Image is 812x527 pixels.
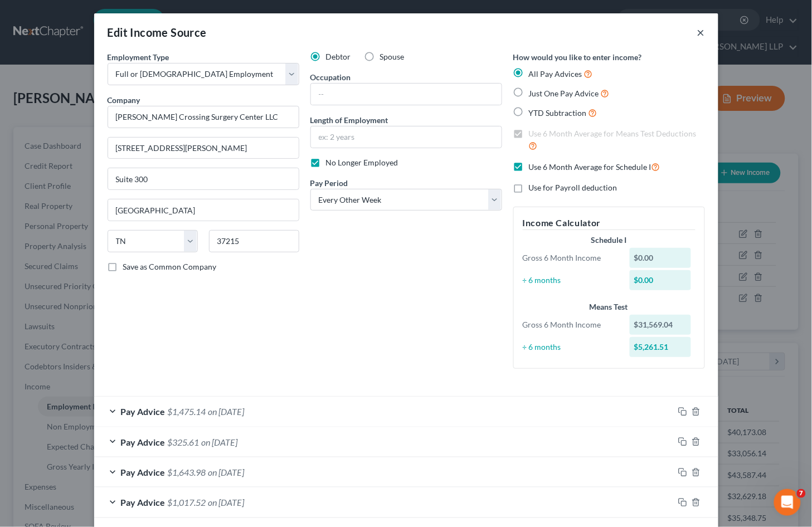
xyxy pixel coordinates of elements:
[630,270,691,290] div: $0.00
[121,497,166,508] span: Pay Advice
[108,25,207,40] div: Edit Income Source
[517,275,625,286] div: ÷ 6 months
[108,95,140,105] span: Company
[326,52,351,61] span: Debtor
[311,84,502,105] input: --
[523,216,696,230] h5: Income Calculator
[529,89,599,98] span: Just One Pay Advice
[523,301,696,313] div: Means Test
[529,162,651,172] span: Use 6 Month Average for Schedule I
[310,114,388,126] label: Length of Employment
[108,199,299,221] input: Enter city...
[108,52,169,62] span: Employment Type
[513,51,642,63] label: How would you like to enter income?
[121,437,166,447] span: Pay Advice
[630,315,691,335] div: $31,569.04
[529,129,697,138] span: Use 6 Month Average for Means Test Deductions
[380,52,405,61] span: Spouse
[123,262,217,271] span: Save as Common Company
[168,437,200,447] span: $325.61
[630,248,691,268] div: $0.00
[774,489,801,516] iframe: Intercom live chat
[797,489,806,498] span: 7
[108,106,299,128] input: Search company by name...
[529,69,582,79] span: All Pay Advices
[529,108,587,118] span: YTD Subtraction
[529,183,617,192] span: Use for Payroll deduction
[517,341,625,353] div: ÷ 6 months
[121,467,166,477] span: Pay Advice
[168,497,206,508] span: $1,017.52
[630,337,691,357] div: $5,261.51
[326,158,398,167] span: No Longer Employed
[108,138,299,159] input: Enter address...
[168,467,206,477] span: $1,643.98
[208,497,245,508] span: on [DATE]
[310,178,348,188] span: Pay Period
[168,406,206,417] span: $1,475.14
[310,71,351,83] label: Occupation
[311,126,502,148] input: ex: 2 years
[208,467,245,477] span: on [DATE]
[523,235,696,246] div: Schedule I
[202,437,238,447] span: on [DATE]
[517,319,625,330] div: Gross 6 Month Income
[209,230,299,252] input: Enter zip...
[108,168,299,189] input: Unit, Suite, etc...
[208,406,245,417] span: on [DATE]
[121,406,166,417] span: Pay Advice
[697,26,705,39] button: ×
[517,252,625,263] div: Gross 6 Month Income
